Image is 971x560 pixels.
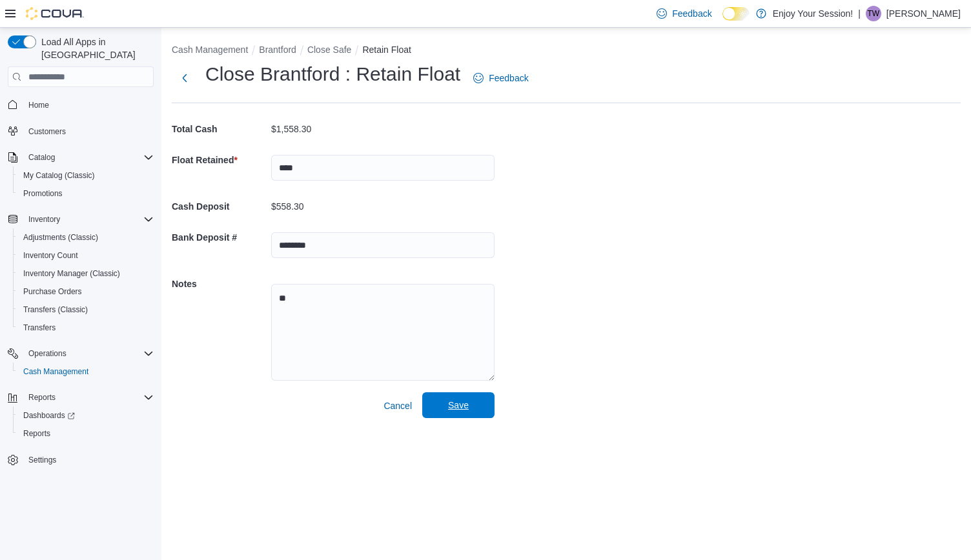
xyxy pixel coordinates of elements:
a: Feedback [651,1,717,26]
span: Adjustments (Classic) [18,230,154,245]
button: Cancel [378,393,417,419]
span: Catalog [28,152,55,163]
button: Adjustments (Classic) [13,228,159,246]
a: Purchase Orders [18,284,87,299]
a: Dashboards [13,406,159,425]
a: Settings [23,452,61,468]
button: My Catalog (Classic) [13,166,159,185]
button: Reports [23,390,61,405]
a: Inventory Count [18,248,83,263]
span: Inventory [28,214,60,225]
span: Home [23,96,154,112]
button: Operations [23,346,72,361]
button: Brantford [259,45,296,55]
span: Reports [23,390,154,405]
h1: Close Brantford : Retain Float [205,61,460,87]
button: Operations [3,345,159,363]
span: Transfers [23,323,56,333]
h5: Notes [172,271,269,297]
span: Reports [23,428,50,439]
span: Operations [28,348,66,359]
button: Cash Management [172,45,248,55]
span: My Catalog (Classic) [23,170,95,181]
img: Cova [26,7,84,20]
button: Promotions [13,185,159,203]
button: Transfers [13,319,159,337]
a: Inventory Manager (Classic) [18,266,125,281]
button: Inventory [3,210,159,228]
button: Home [3,95,159,114]
button: Save [422,392,495,418]
a: Cash Management [18,364,94,379]
h5: Cash Deposit [172,194,269,219]
button: Reports [13,425,159,443]
span: Customers [23,123,154,139]
span: Inventory Manager (Classic) [18,266,154,281]
span: Promotions [23,188,63,199]
span: Purchase Orders [23,286,82,297]
nav: Complex example [8,90,154,503]
button: Reports [3,388,159,406]
span: Transfers (Classic) [23,305,88,315]
p: Enjoy Your Session! [773,6,853,21]
a: My Catalog (Classic) [18,168,100,183]
span: Inventory Manager (Classic) [23,268,120,279]
a: Feedback [468,65,533,91]
button: Catalog [3,148,159,166]
span: Settings [28,455,56,465]
a: Customers [23,124,71,139]
span: Dashboards [18,408,154,423]
span: Reports [28,392,56,403]
span: Reports [18,426,154,441]
span: Customers [28,126,66,137]
a: Adjustments (Classic) [18,230,103,245]
span: Cancel [383,399,412,412]
h5: Bank Deposit # [172,225,269,250]
button: Settings [3,450,159,469]
button: Purchase Orders [13,283,159,301]
button: Inventory Count [13,246,159,265]
span: Transfers [18,320,154,335]
span: Adjustments (Classic) [23,232,98,243]
button: Inventory Manager (Classic) [13,265,159,283]
button: Transfers (Classic) [13,301,159,319]
span: Cash Management [23,366,88,377]
span: Feedback [489,72,528,85]
a: Reports [18,426,56,441]
span: Purchase Orders [18,284,154,299]
h5: Float Retained [172,147,269,173]
button: Next [172,65,198,91]
span: Inventory Count [23,250,78,261]
h5: Total Cash [172,116,269,142]
span: Load All Apps in [GEOGRAPHIC_DATA] [36,35,154,61]
span: Feedback [672,7,711,20]
span: Transfers (Classic) [18,302,154,317]
span: TW [868,6,880,21]
span: Operations [23,346,154,361]
span: Settings [23,452,154,468]
div: Taylor Wilson [866,6,881,21]
span: Catalog [23,150,154,165]
a: Promotions [18,186,68,201]
a: Transfers [18,320,61,335]
button: Cash Management [13,363,159,381]
button: Retain Float [362,45,411,55]
span: Save [448,399,469,412]
span: Promotions [18,186,154,201]
nav: An example of EuiBreadcrumbs [172,43,961,59]
p: | [858,6,861,21]
a: Dashboards [18,408,80,423]
span: Dashboards [23,410,75,421]
input: Dark Mode [722,7,750,21]
span: Home [28,100,49,110]
a: Transfers (Classic) [18,302,93,317]
button: Customers [3,122,159,141]
span: Cash Management [18,364,154,379]
a: Home [23,97,54,113]
button: Close Safe [307,45,351,55]
p: [PERSON_NAME] [886,6,961,21]
p: $558.30 [271,201,304,212]
button: Catalog [23,150,60,165]
span: Inventory Count [18,248,154,263]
